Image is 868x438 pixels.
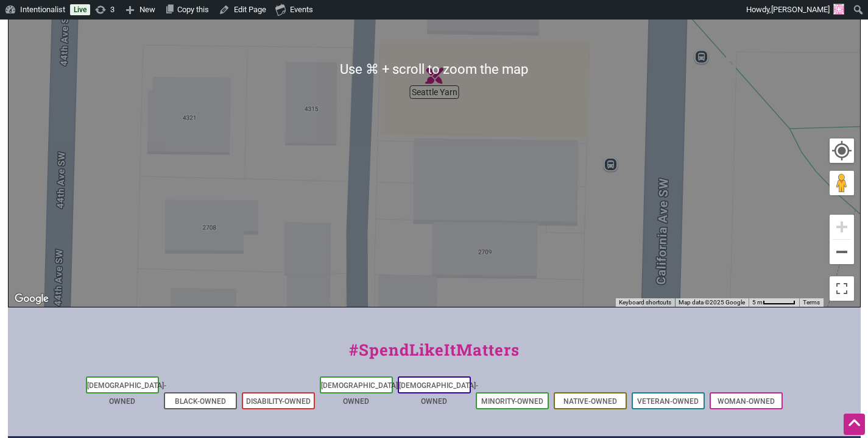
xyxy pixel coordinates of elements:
[679,299,745,306] span: Map data ©2025 Google
[481,397,543,406] a: Minority-Owned
[830,138,854,163] button: Your Location
[70,4,90,15] a: Live
[749,298,799,307] button: Map Scale: 5 m per 50 pixels
[12,291,52,307] img: Google
[619,298,671,307] button: Keyboard shortcuts
[8,338,861,374] div: #SpendLikeItMatters
[803,299,820,306] a: Terms
[87,381,166,406] a: [DEMOGRAPHIC_DATA]-Owned
[771,5,830,14] span: [PERSON_NAME]
[828,276,855,302] button: Toggle fullscreen view
[830,171,854,195] button: Drag Pegman onto the map to open Street View
[830,240,854,264] button: Zoom out
[830,215,854,239] button: Zoom in
[12,291,52,307] a: Open this area in Google Maps (opens a new window)
[399,381,478,406] a: [DEMOGRAPHIC_DATA]-Owned
[718,397,775,406] a: Woman-Owned
[844,414,865,435] div: Scroll Back to Top
[425,66,443,85] div: Seattle Yarn
[752,299,763,306] span: 5 m
[321,381,400,406] a: [DEMOGRAPHIC_DATA]-Owned
[175,397,226,406] a: Black-Owned
[246,397,311,406] a: Disability-Owned
[637,397,699,406] a: Veteran-Owned
[563,397,617,406] a: Native-Owned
